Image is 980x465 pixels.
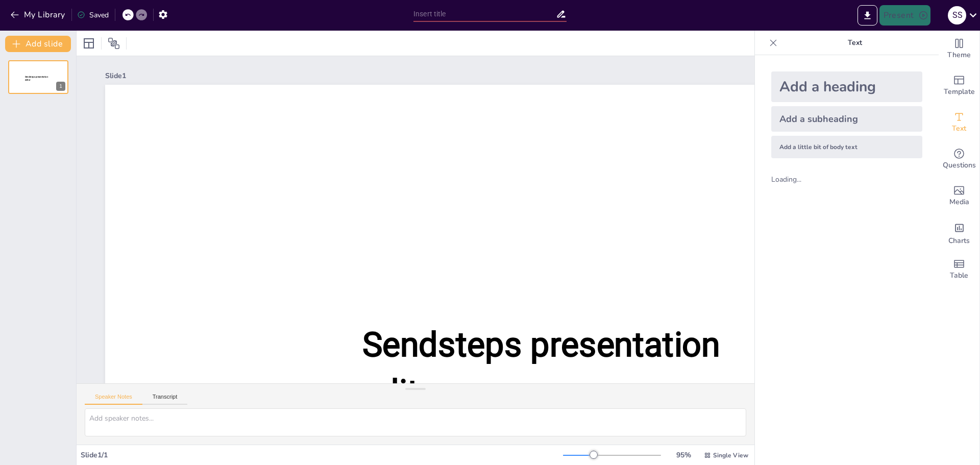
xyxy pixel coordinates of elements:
div: Add text boxes [939,104,979,141]
button: Speaker Notes [85,394,142,405]
span: Media [949,197,969,208]
span: Theme [947,50,971,61]
div: Slide 1 [105,71,926,81]
button: Add slide [5,36,71,52]
p: Text [781,31,928,55]
div: 1 [8,60,68,94]
div: Add images, graphics, shapes or video [939,178,979,214]
div: Add a heading [771,71,922,102]
span: Charts [948,235,970,247]
button: Transcript [142,394,188,405]
div: 95 % [671,450,696,460]
span: Table [950,270,968,281]
div: Slide 1 / 1 [81,450,563,460]
div: Add ready made slides [939,67,979,104]
div: Layout [81,35,97,52]
div: S S [948,6,966,25]
span: Sendsteps presentation editor [25,76,48,81]
button: Export to PowerPoint [857,5,877,26]
input: Insert title [413,7,556,21]
div: Add a subheading [771,106,922,132]
div: Change the overall theme [939,31,979,67]
div: Add a little bit of body text [771,136,922,158]
span: Single View [713,451,748,459]
button: My Library [8,7,69,23]
span: Position [108,37,120,50]
div: 1 [56,82,65,91]
button: S S [948,5,966,26]
span: Template [944,86,975,97]
div: Add charts and graphs [939,214,979,251]
span: Text [952,123,966,134]
div: Loading... [771,175,819,184]
span: Sendsteps presentation editor [362,325,720,412]
div: Get real-time input from your audience [939,141,979,178]
div: Add a table [939,251,979,288]
button: Present [879,5,930,26]
div: Saved [77,10,109,20]
span: Questions [943,160,976,171]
